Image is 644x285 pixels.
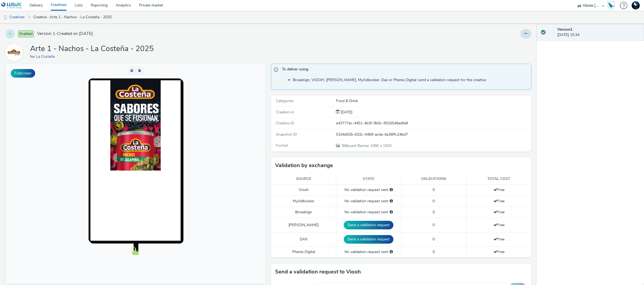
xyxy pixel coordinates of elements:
[276,143,288,148] span: Format
[31,11,114,24] a: Creative : Arte 1 - Nachos - La Costeña - 2025
[344,221,393,229] button: Send a validation request
[36,54,57,59] a: La Costeña
[557,27,572,32] strong: Version 1
[105,17,155,107] img: Advertisement preview
[340,110,352,115] div: Creation 14 October 2025, 15:34
[336,132,531,137] div: 5104d02b-632c-4469-ac4a-4a36ffc24bd7
[271,246,336,257] td: Phenix Digital
[276,98,294,103] span: Categories
[339,199,398,204] div: No validation request sent
[493,199,504,204] span: Free
[282,67,526,74] span: To deliver using:
[493,222,504,228] span: Free
[607,1,615,10] img: Hawk Academy
[5,50,25,55] a: La Costeña
[493,237,504,242] span: Free
[275,161,333,169] h3: Validation by exchange
[433,237,435,242] span: 0
[30,54,36,59] span: for
[342,143,370,148] span: Billboard Banner
[30,44,154,54] h1: Arte 1 - Nachos - La Costeña - 2025
[466,174,532,185] th: Total cost
[401,174,466,185] th: Validations
[433,187,435,192] span: 0
[271,185,336,196] td: Viooh
[336,174,401,185] th: State
[340,110,352,115] span: [DATE]
[339,187,398,193] div: No validation request sent
[433,199,435,204] span: 0
[607,1,617,10] a: Hawk Academy
[433,249,435,254] span: 0
[276,110,294,115] span: Created on
[390,187,393,193] div: Please select a deal below and click on Send to send a validation request to Viooh.
[6,45,22,60] img: La Costeña
[37,31,93,37] span: Version 1 - Created on [DATE]
[339,210,398,215] div: No validation request sent
[493,249,504,254] span: Free
[271,218,336,232] td: [PERSON_NAME]
[336,121,531,126] div: e43777ec-4451-4b3f-9b0c-9516546edfe8
[271,174,336,185] th: Source
[11,69,35,78] button: Fullscreen
[271,196,336,207] td: MyAdbooker
[341,143,391,148] span: 1080 x 1920
[3,15,8,20] img: dooh
[271,207,336,218] td: Broadsign
[557,27,640,38] div: [DATE] 15:34
[493,187,504,192] span: Free
[390,199,393,204] div: Please select a deal below and click on Send to send a validation request to MyAdbooker.
[276,121,294,126] span: Creative ID
[390,210,393,215] div: Please select a deal below and click on Send to send a validation request to Broadsign.
[433,210,435,215] span: 0
[433,222,435,228] span: 0
[18,30,34,37] span: Enabled
[271,232,336,246] td: DAX
[344,235,393,244] button: Send a validation request
[336,98,531,104] div: Food & Drink
[293,77,528,83] li: Broadsign, VIOOH, [PERSON_NAME], MyAdbooker, Dax or Phenix Digital: send a validation request for...
[276,132,297,137] span: Snapshot ID
[390,249,393,255] div: Please select a deal below and click on Send to send a validation request to Phenix Digital.
[1,2,22,9] img: undefined Logo
[339,249,398,255] div: No validation request sent
[275,268,361,276] h3: Send a validation request to Viooh
[493,210,504,215] span: Free
[632,1,640,9] img: Support Hawk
